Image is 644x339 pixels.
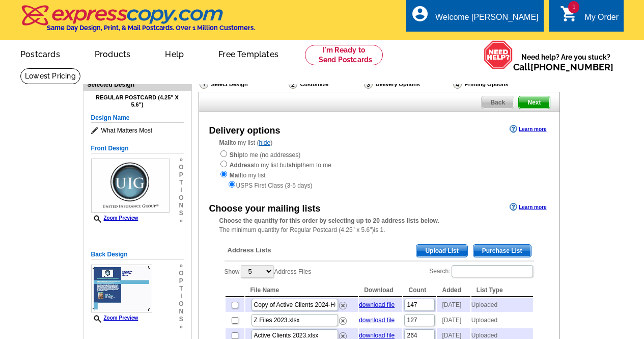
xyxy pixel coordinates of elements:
img: Select Design [200,80,208,89]
img: small-thumb.jpg [91,265,152,312]
span: p [179,277,183,285]
strong: ship [288,162,301,169]
span: Upload List [416,245,467,257]
div: The minimum quantity for Regular Postcard (4.25" x 5.6")is 1. [199,216,559,234]
img: small-thumb.jpg [91,159,170,213]
td: Uploaded [471,298,533,312]
div: Welcome [PERSON_NAME] [435,13,538,27]
h4: Regular Postcard (4.25" x 5.6") [91,94,184,108]
span: » [179,217,183,225]
strong: Mail [219,139,231,146]
span: o [179,164,183,171]
th: Added [437,284,470,297]
a: download file [359,317,395,324]
label: Search: [429,264,534,278]
img: delete.png [339,302,347,309]
a: Remove this list [339,300,347,307]
strong: Address [230,162,254,169]
span: 1 [568,1,579,13]
span: o [179,300,183,308]
a: [PHONE_NUMBER] [530,62,613,72]
a: Zoom Preview [91,215,138,221]
a: Zoom Preview [91,315,138,321]
th: Download [359,284,402,297]
div: Printing Options [452,79,543,92]
a: download file [359,301,395,308]
a: Learn more [510,125,546,133]
a: hide [259,139,271,146]
span: i [179,293,183,300]
span: » [179,262,183,270]
th: File Name [245,284,358,297]
a: 1 shopping_cart My Order [560,11,619,24]
a: Learn more [510,203,546,211]
span: Back [482,96,514,109]
span: s [179,316,183,323]
label: Show Address Files [225,264,312,279]
span: s [179,210,183,217]
a: Back [481,96,514,109]
a: Postcards [4,41,76,65]
span: » [179,156,183,164]
span: o [179,194,183,202]
div: Customize [288,79,363,92]
a: Free Templates [202,41,295,65]
a: Help [149,41,200,65]
img: Printing Options & Summary [453,80,462,89]
h5: Design Name [91,113,184,123]
div: Choose your mailing lists [209,202,321,216]
div: Delivery Options [363,79,452,92]
strong: Ship [230,151,243,159]
span: i [179,187,183,194]
a: Same Day Design, Print, & Mail Postcards. Over 1 Million Customers. [20,12,255,32]
span: p [179,171,183,179]
a: Remove this list [339,315,347,322]
iframe: LiveChat chat widget [501,307,644,339]
span: » [179,323,183,331]
div: USPS First Class (3-5 days) [219,180,539,190]
span: t [179,179,183,187]
a: Products [78,41,147,65]
td: [DATE] [437,298,470,312]
input: Search: [452,265,533,277]
span: Purchase List [473,245,531,257]
span: What Matters Most [91,125,184,136]
img: help [484,40,513,69]
span: n [179,308,183,316]
i: account_circle [411,5,429,23]
div: My Order [584,13,619,27]
span: Address Lists [228,246,271,255]
td: Uploaded [471,313,533,327]
i: shopping_cart [560,5,578,23]
a: Remove this list [339,330,347,337]
span: o [179,270,183,277]
th: List Type [471,284,533,297]
th: Count [403,284,436,297]
select: ShowAddress Files [241,265,273,278]
h5: Back Design [91,250,184,259]
strong: Choose the quantity for this order by selecting up to 20 address lists below. [219,217,439,224]
h5: Front Design [91,144,184,153]
span: n [179,202,183,210]
h4: Same Day Design, Print, & Mail Postcards. Over 1 Million Customers. [47,24,255,32]
span: Need help? Are you stuck? [513,52,619,72]
td: [DATE] [437,313,470,327]
div: to my list ( ) [199,138,559,190]
img: Customize [289,80,297,89]
img: Delivery Options [364,80,373,89]
div: Select Design [199,79,288,92]
div: Selected Design [83,80,191,89]
div: to me (no addresses) to my list but them to me to my list [219,149,539,190]
span: Call [513,62,613,72]
a: download file [359,332,395,339]
span: t [179,285,183,293]
strong: Mail [230,172,241,179]
span: Next [519,96,549,109]
img: delete.png [339,317,347,325]
div: Delivery options [209,124,281,138]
